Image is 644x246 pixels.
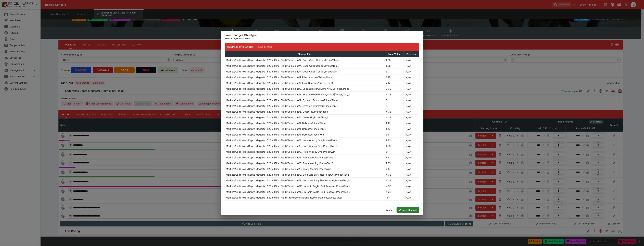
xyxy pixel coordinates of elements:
[404,74,419,80] td: (N/A)
[404,80,419,86] td: (N/A)
[385,189,404,195] td: 4.33
[404,143,419,149] td: (N/A)
[226,121,326,125] p: Markets/Ladbrokes Dapto Megastar 520m (Final Field)/Selections/1. Delicate/Prices/Place
[226,81,333,85] p: Markets/Ladbrokes Dapto Megastar 520m (Final Field)/Selections/7. Eriza Sparkles/Prices/Top_3
[225,37,419,40] p: Save changes to this event.
[385,120,404,126] td: 1.47
[226,190,351,194] p: Markets/Ladbrokes Dapto Megastar 520m (Final Field)/Selections/10. Intrepid Eagle (2nd Reserve)/P...
[226,58,339,62] p: Markets/Ladbrokes Dapto Megastar 520m (Final Field)/Selections/4. Good Odds Cobber/Prices/Place
[385,74,404,80] td: 2.17
[225,33,419,37] h6: Save Changes (Overtype)
[404,97,419,103] td: (N/A)
[385,80,404,86] td: 2.17
[385,183,404,189] td: 4.33
[226,161,334,165] p: Markets/Ladbrokes Dapto Megastar 520m (Final Field)/Selections/5. Sooty Keeping/Prices/Top_3
[404,92,419,97] td: (N/A)
[385,137,404,143] td: 1.83
[226,70,337,73] p: Markets/Ladbrokes Dapto Megastar 520m (Final Field)/Selections/4. Good Odds Cobber/Prices/Win
[255,43,275,51] button: Raw Change
[226,156,333,159] p: Markets/Ladbrokes Dapto Megastar 520m (Final Field)/Selections/5. Sooty Keeping/Prices/Place
[404,126,419,132] td: (N/A)
[225,43,256,51] button: Summary of Changes
[226,98,338,102] p: Markets/Ladbrokes Dapto Megastar 520m (Final Field)/Selections/2. Dynamic Drummer/Prices/Place
[384,207,395,213] button: Cancel
[385,92,404,97] td: 3.33
[226,75,333,79] p: Markets/Ladbrokes Dapto Megastar 520m (Final Field)/Selections/7. Eriza Sparkles/Prices/Place
[404,86,419,92] td: (N/A)
[385,126,404,132] td: 1.47
[404,63,419,69] td: (N/A)
[226,167,331,171] p: Markets/Ladbrokes Dapto Megastar 520m (Final Field)/Selections/5. Sooty Keeping/Prices/Win
[404,189,419,195] td: (N/A)
[385,172,404,178] td: 4.33
[226,87,349,90] p: Markets/Ladbrokes Dapto Megastar 520m (Final Field)/Selections/8. Skedaddle [PERSON_NAME]/Prices/...
[385,103,404,109] td: 3
[404,178,419,183] td: (N/A)
[404,172,419,178] td: (N/A)
[404,51,419,57] th: Override
[404,183,419,189] td: (N/A)
[404,57,419,63] td: (N/A)
[385,155,404,160] td: 1.63
[226,93,350,96] p: Markets/Ladbrokes Dapto Megastar 520m (Final Field)/Selections/8. Skedaddle [PERSON_NAME]/Prices/...
[385,51,404,57] th: Base Value
[385,115,404,120] td: 4.33
[385,109,404,115] td: 4.33
[385,160,404,166] td: 1.63
[225,51,385,57] th: Change Path
[226,150,335,153] p: Markets/Ladbrokes Dapto Megastar 520m (Final Field)/Selections/3. Hotel Whisky One/Prices/Win
[385,69,404,74] td: 3.3
[226,104,338,108] p: Markets/Ladbrokes Dapto Megastar 520m (Final Field)/Selections/2. Dynamic Drummer/Prices/Top_3
[385,57,404,63] td: 1.38
[226,116,329,119] p: Markets/Ladbrokes Dapto Megastar 520m (Final Field)/Selections/6. Coast Rig/Prices/Top_3
[404,149,419,155] td: (N/A)
[385,86,404,92] td: 3.33
[404,120,419,126] td: (N/A)
[404,103,419,109] td: (N/A)
[385,178,404,183] td: 4.33
[226,133,324,136] p: Markets/Ladbrokes Dapto Megastar 520m (Final Field)/Selections/1. Delicate/Prices/Win
[385,149,404,155] td: 6
[226,110,328,113] p: Markets/Ladbrokes Dapto Megastar 520m (Final Field)/Selections/6. Coast Rig/Prices/Place
[404,69,419,74] td: (N/A)
[385,132,404,137] td: 3.8
[385,195,404,201] td: "6"
[404,166,419,172] td: (N/A)
[226,144,338,148] p: Markets/Ladbrokes Dapto Megastar 520m (Final Field)/Selections/3. Hotel Whisky One/Prices/Top_3
[404,160,419,166] td: (N/A)
[226,173,349,176] p: Markets/Ladbrokes Dapto Megastar 520m (Final Field)/Selections/9. Gets Late Early (1st Reserve)/P...
[385,166,404,172] td: 4.8
[226,179,350,182] p: Markets/Ladbrokes Dapto Megastar 520m (Final Field)/Selections/9. Gets Late Early (1st Reserve)/P...
[404,115,419,120] td: (N/A)
[385,97,404,103] td: 3
[226,127,326,131] p: Markets/Ladbrokes Dapto Megastar 520m (Final Field)/Selections/1. Delicate/Prices/Top_3
[404,195,419,201] td: (N/A)
[226,64,339,68] p: Markets/Ladbrokes Dapto Megastar 520m (Final Field)/Selections/4. Good Odds Cobber/Prices/Top_3
[404,137,419,143] td: (N/A)
[226,196,342,199] p: Markets/Ladbrokes Dapto Megastar 520m (Final Field)/ProviderMetas/pricing/Meta/simple_place_divisor
[385,63,404,69] td: 1.38
[404,109,419,115] td: (N/A)
[385,143,404,149] td: 1.83
[404,155,419,160] td: (N/A)
[404,132,419,137] td: (N/A)
[226,184,350,188] p: Markets/Ladbrokes Dapto Megastar 520m (Final Field)/Selections/10. Intrepid Eagle (2nd Reserve)/P...
[226,139,337,142] p: Markets/Ladbrokes Dapto Megastar 520m (Final Field)/Selections/3. Hotel Whisky One/Prices/Place
[397,207,419,213] button: Save Changes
